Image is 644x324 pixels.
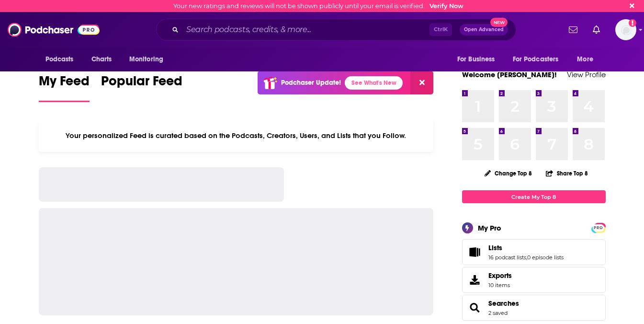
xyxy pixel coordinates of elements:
a: See What's New [345,76,403,90]
a: Welcome [PERSON_NAME]! [462,70,557,79]
span: My Feed [39,73,90,95]
p: Podchaser Update! [281,79,341,87]
span: Popular Feed [101,73,182,95]
span: Podcasts [45,53,74,66]
span: Lists [488,243,502,252]
button: open menu [451,50,507,69]
span: Logged in as cboulard [615,19,636,40]
input: Search podcasts, credits, & more... [182,22,429,37]
a: Exports [462,267,606,293]
span: 10 items [488,282,512,289]
span: Exports [465,273,485,287]
img: User Profile [615,19,636,40]
span: Charts [91,53,112,66]
button: open menu [123,50,176,69]
a: Searches [488,299,519,308]
a: Show notifications dropdown [589,22,604,38]
a: Create My Top 8 [462,190,606,203]
a: 16 podcast lists [488,254,526,261]
button: open menu [39,50,86,69]
span: New [490,18,508,27]
a: PRO [593,224,604,231]
span: Ctrl K [429,23,452,36]
a: Verify Now [429,2,463,10]
span: Lists [462,239,606,265]
button: Open AdvancedNew [460,24,508,35]
div: My Pro [478,223,501,232]
span: Monitoring [129,53,163,66]
span: Open Advanced [464,27,504,32]
button: open menu [507,50,573,69]
a: Popular Feed [101,73,182,102]
span: Exports [488,271,512,280]
span: For Business [457,53,495,66]
svg: Email not verified [629,19,636,27]
img: Podchaser - Follow, Share and Rate Podcasts [8,21,100,39]
a: 2 saved [488,310,508,316]
a: My Feed [39,73,90,102]
button: Show profile menu [615,19,636,40]
span: , [526,254,527,261]
a: Lists [488,243,564,252]
span: Searches [462,295,606,321]
div: Your new ratings and reviews will not be shown publicly until your email is verified. [173,2,463,10]
a: Charts [85,50,118,69]
div: Search podcasts, credits, & more... [156,19,516,41]
button: open menu [570,50,605,69]
span: More [577,53,593,66]
button: Change Top 8 [479,167,538,179]
button: Share Top 8 [545,164,588,183]
a: Lists [465,245,485,259]
a: Searches [465,301,485,314]
a: Show notifications dropdown [565,22,581,38]
div: Your personalized Feed is curated based on the Podcasts, Creators, Users, and Lists that you Follow. [39,119,434,152]
span: For Podcasters [513,53,559,66]
a: 0 episode lists [527,254,564,261]
a: View Profile [567,70,606,79]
